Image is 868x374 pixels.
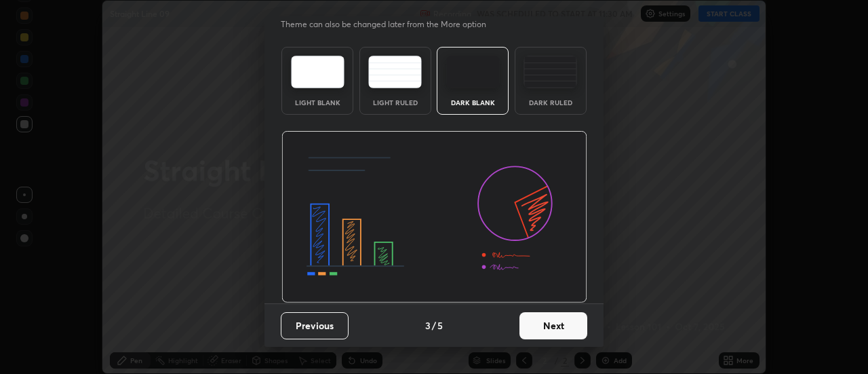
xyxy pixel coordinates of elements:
div: Dark Ruled [524,99,578,106]
img: darkTheme.f0cc69e5.svg [446,56,500,88]
div: Dark Blank [446,99,500,106]
img: lightTheme.e5ed3b09.svg [291,56,344,88]
h4: / [432,318,436,333]
div: Light Ruled [368,99,422,106]
h4: 3 [425,318,431,333]
button: Previous [281,312,349,339]
div: Light Blank [290,99,344,106]
img: lightRuledTheme.5fabf969.svg [368,56,422,88]
img: darkThemeBanner.d06ce4a2.svg [281,131,587,303]
img: darkRuledTheme.de295e13.svg [524,56,577,88]
button: Next [519,312,587,339]
p: Theme can also be changed later from the More option [281,18,500,31]
h4: 5 [437,318,443,333]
